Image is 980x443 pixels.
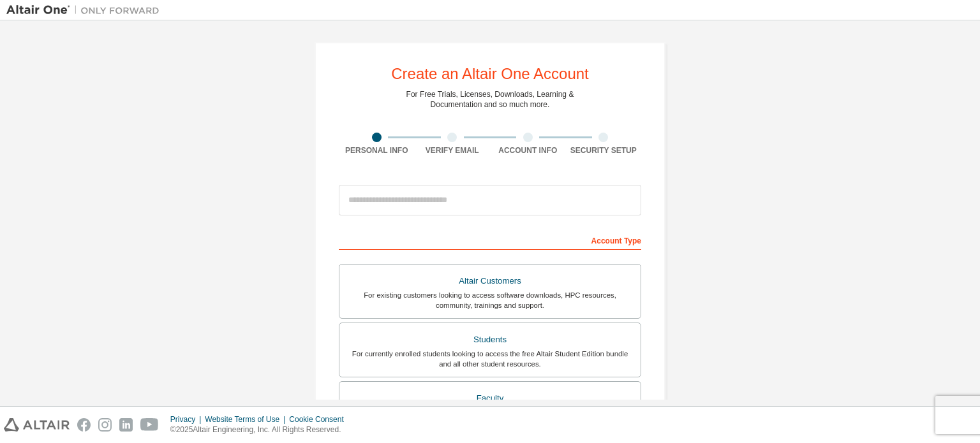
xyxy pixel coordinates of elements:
div: Students [347,331,633,349]
div: Security Setup [566,145,642,156]
div: Personal Info [339,145,415,156]
img: facebook.svg [77,418,91,432]
img: instagram.svg [98,418,112,432]
div: Website Terms of Use [205,414,289,425]
div: For existing customers looking to access software downloads, HPC resources, community, trainings ... [347,290,633,310]
div: Account Type [339,229,641,250]
div: For currently enrolled students looking to access the free Altair Student Edition bundle and all ... [347,349,633,369]
div: Account Info [490,145,566,156]
p: © 2025 Altair Engineering, Inc. All Rights Reserved. [170,425,352,435]
div: Faculty [347,389,633,407]
div: Cookie Consent [289,414,351,425]
img: Altair One [6,4,166,17]
img: youtube.svg [140,418,159,432]
img: linkedin.svg [119,418,133,432]
div: Create an Altair One Account [391,66,589,82]
div: Verify Email [415,145,491,156]
img: altair_logo.svg [4,418,70,432]
div: Altair Customers [347,272,633,290]
div: For Free Trials, Licenses, Downloads, Learning & Documentation and so much more. [406,89,574,110]
div: Privacy [170,414,205,425]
